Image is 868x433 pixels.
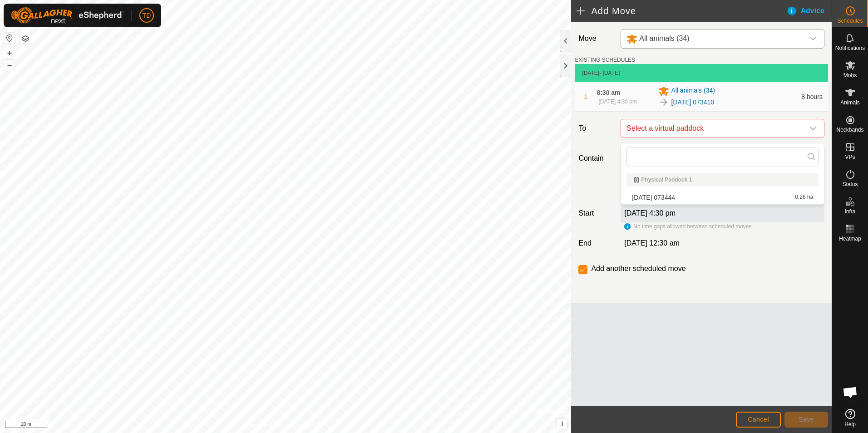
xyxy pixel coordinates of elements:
label: EXISTING SCHEDULES [575,56,635,64]
span: Mobs [843,73,857,78]
span: VPs [845,154,855,160]
div: dropdown trigger [804,30,822,48]
div: - [597,98,636,106]
a: Privacy Policy [250,421,284,429]
span: Schedules [837,18,863,24]
span: TD [143,11,151,20]
a: Contact Us [295,421,321,429]
button: Map Layers [20,33,31,44]
span: Save [799,416,814,423]
span: No time gaps allowed between scheduled moves [633,223,751,230]
label: Move [575,29,617,49]
label: Start [575,208,617,219]
h2: Add Move [577,5,786,16]
label: End [575,238,617,249]
span: Neckbands [836,127,863,133]
span: All animals [623,30,804,48]
button: Cancel [736,412,781,428]
div: Advice [786,5,832,16]
label: [DATE] 4:30 pm [624,209,676,217]
span: 1 [584,93,588,100]
button: – [4,59,15,70]
button: Save [784,412,828,428]
div: Open chat [837,379,864,406]
li: 2025-09-10 073444 [626,191,819,204]
span: All animals (34) [671,86,715,97]
div: Physical Paddock 1 [634,177,811,182]
span: 8:30 am [597,89,620,96]
a: [DATE] 073410 [671,98,714,107]
span: Animals [840,100,860,105]
span: [DATE] 12:30 am [624,239,680,247]
label: Add another scheduled move [591,265,686,272]
span: All animals (34) [639,34,689,42]
img: To [658,97,669,108]
label: Contain [575,153,617,164]
button: Reset Map [4,33,15,44]
span: 0.26 ha [795,194,813,201]
span: [DATE] 4:30 pm [598,98,636,105]
a: Help [832,405,868,431]
div: dropdown trigger [804,119,822,138]
span: 8 hours [801,93,823,100]
ul: Option List [621,170,824,204]
span: Heatmap [839,236,861,241]
span: Cancel [748,416,769,423]
label: To [575,119,617,138]
img: Gallagher Logo [11,7,124,24]
span: Infra [844,209,855,214]
button: + [4,48,15,59]
span: Notifications [835,45,865,51]
span: Help [844,422,856,427]
button: i [557,419,567,429]
span: Status [842,182,858,187]
span: [DATE] [582,70,599,76]
span: - [DATE] [599,70,620,76]
span: Select a virtual paddock [623,119,804,138]
span: [DATE] 073444 [632,194,675,201]
span: i [561,420,563,428]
